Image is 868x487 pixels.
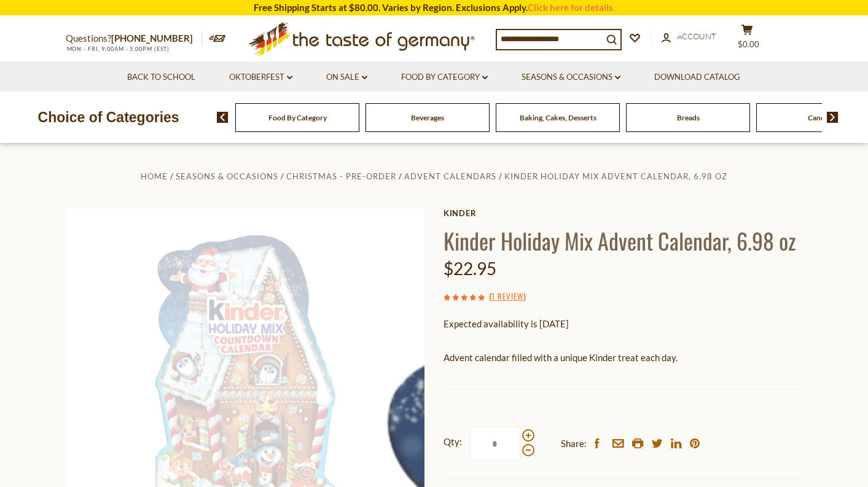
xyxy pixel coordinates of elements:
a: Click here for details. [528,2,615,13]
input: Qty: [470,427,520,461]
img: previous arrow [217,112,229,123]
span: $22.95 [444,258,496,279]
a: Account [662,30,716,44]
a: Food By Category [268,113,327,122]
p: Advent calendar filled with a unique Kinder treat each day. [444,350,803,365]
span: Account [677,31,716,41]
a: Oktoberfest [229,71,292,84]
a: 1 Review [491,290,523,303]
a: Advent Calendars [404,171,496,181]
a: On Sale [326,71,367,84]
span: ( ) [489,290,526,302]
a: [PHONE_NUMBER] [111,33,193,44]
a: Kinder Holiday Mix Advent Calendar, 6.98 oz [504,171,727,181]
p: Expected availability is [DATE] [444,316,803,332]
a: Breads [677,113,700,122]
a: Seasons & Occasions [176,171,278,181]
a: Kinder [444,208,803,218]
strong: Qty: [444,434,462,450]
a: Home [141,171,168,181]
span: Share: [561,436,587,451]
button: $0.00 [729,24,766,55]
a: Beverages [411,113,444,122]
a: Christmas - PRE-ORDER [286,171,396,181]
a: Baking, Cakes, Desserts [520,113,596,122]
span: $0.00 [738,39,759,49]
a: Back to School [127,71,195,84]
a: Seasons & Occasions [522,71,620,84]
a: Candy [808,113,829,122]
p: Questions? [66,31,202,47]
a: Food By Category [401,71,488,84]
a: Download Catalog [654,71,740,84]
h1: Kinder Holiday Mix Advent Calendar, 6.98 oz [444,227,803,254]
img: next arrow [827,112,839,123]
span: MON - FRI, 9:00AM - 5:00PM (EST) [66,45,170,52]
